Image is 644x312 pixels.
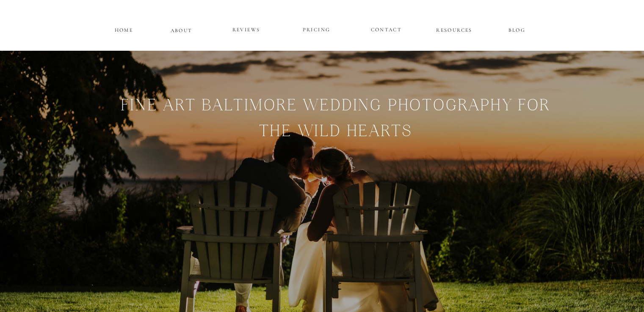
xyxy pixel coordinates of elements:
[435,25,474,33] a: RESOURCES
[371,25,402,32] a: CONTACT
[498,25,536,33] a: BLOG
[221,25,272,35] a: REVIEWS
[291,25,342,35] a: PRICING
[113,25,135,33] a: HOME
[171,26,193,33] a: ABOUT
